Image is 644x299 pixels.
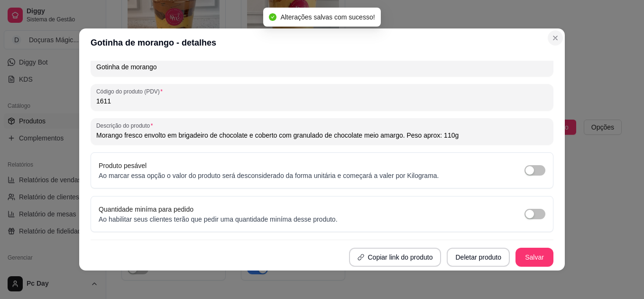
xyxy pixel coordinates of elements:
label: Produto pesável [99,162,147,169]
span: Alterações salvas com sucesso! [280,13,375,21]
label: Descrição do produto [96,121,156,130]
button: Copiar link do produto [349,248,442,267]
label: Código do produto (PDV) [96,87,166,95]
input: Código do produto (PDV) [96,96,548,106]
input: Nome do produto [96,62,548,72]
button: Deletar produto [447,248,510,267]
header: Gotinha de morango - detalhes [79,28,565,57]
button: Salvar [515,248,553,267]
span: check-circle [269,13,276,21]
input: Descrição do produto [96,131,548,140]
label: Quantidade miníma para pedido [99,206,193,213]
p: Ao habilitar seus clientes terão que pedir uma quantidade miníma desse produto. [99,215,338,224]
button: Close [548,30,563,46]
p: Ao marcar essa opção o valor do produto será desconsiderado da forma unitária e começará a valer ... [99,171,439,180]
